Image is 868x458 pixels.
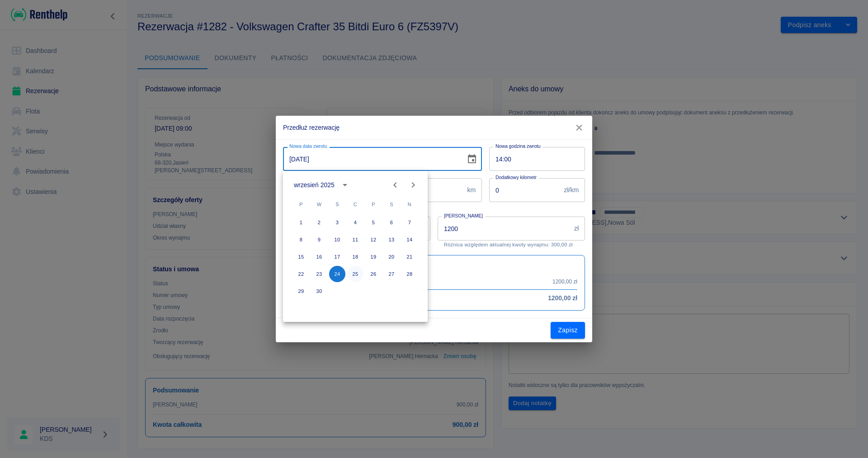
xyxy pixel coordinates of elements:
[329,249,345,265] button: 17
[311,231,327,248] button: 9
[548,293,577,303] h6: 1200,00 zł
[329,266,345,282] button: 24
[401,214,418,231] button: 7
[311,249,327,265] button: 16
[293,283,309,299] button: 29
[365,231,382,248] button: 12
[311,266,327,282] button: 23
[404,176,422,194] button: Next month
[383,214,400,231] button: 6
[444,242,579,248] p: Różnica względem aktualnej kwoty wynajmu: 300,00 zł
[365,266,382,282] button: 26
[489,147,579,171] input: hh:mm
[311,214,327,231] button: 2
[444,212,483,219] label: [PERSON_NAME]
[311,283,327,299] button: 30
[383,195,400,213] span: sobota
[329,214,345,231] button: 3
[401,195,418,213] span: niedziela
[365,249,382,265] button: 19
[401,249,418,265] button: 21
[311,195,327,213] span: wtorek
[337,177,353,193] button: calendar view is open, switch to year view
[289,143,327,150] label: Nowa data zwrotu
[276,116,592,139] h2: Przedłuż rezerwację
[347,266,363,282] button: 25
[329,231,345,248] button: 10
[347,214,363,231] button: 4
[293,231,309,248] button: 8
[293,266,309,282] button: 22
[438,217,571,241] input: Kwota wynajmu od początkowej daty, nie samego aneksu.
[291,263,577,272] h6: Podsumowanie
[329,195,345,213] span: środa
[386,176,404,194] button: Previous month
[365,195,382,213] span: piątek
[293,214,309,231] button: 1
[564,185,579,195] p: zł/km
[383,249,400,265] button: 20
[283,147,459,171] input: DD-MM-YYYY
[551,322,585,339] button: Zapisz
[401,266,418,282] button: 28
[383,231,400,248] button: 13
[293,249,309,265] button: 15
[463,150,481,168] button: Choose date, selected date is 24 wrz 2025
[293,195,309,213] span: poniedziałek
[383,266,400,282] button: 27
[467,185,476,195] p: km
[347,195,363,213] span: czwartek
[347,231,363,248] button: 11
[365,214,382,231] button: 5
[495,174,537,181] label: Dodatkowy kilometr
[574,224,579,233] p: zł
[294,180,335,190] div: wrzesień 2025
[401,231,418,248] button: 14
[552,278,577,286] p: 1200,00 zł
[347,249,363,265] button: 18
[495,143,541,150] label: Nowa godzina zwrotu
